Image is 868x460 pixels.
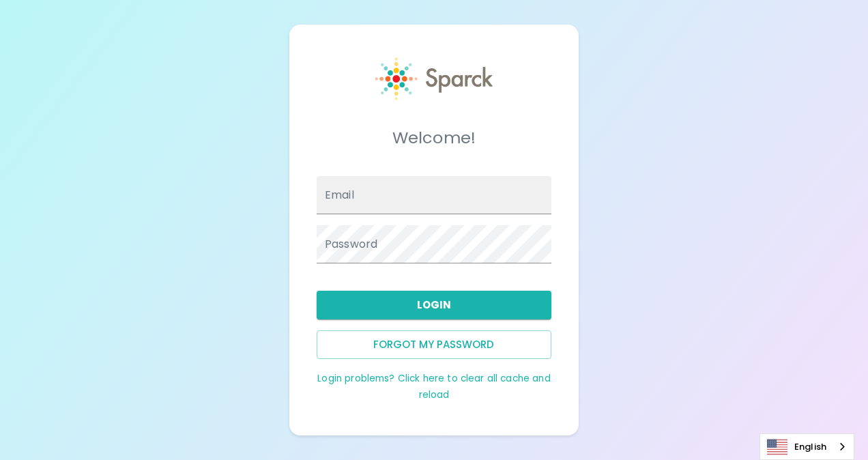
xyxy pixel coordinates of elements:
[317,372,550,401] a: Login problems? Click here to clear all cache and reload
[317,291,551,319] button: Login
[375,57,493,100] img: Sparck logo
[759,433,854,460] aside: Language selected: English
[760,434,854,459] a: English
[317,127,551,149] h5: Welcome!
[317,330,551,359] button: Forgot my password
[759,433,854,460] div: Language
